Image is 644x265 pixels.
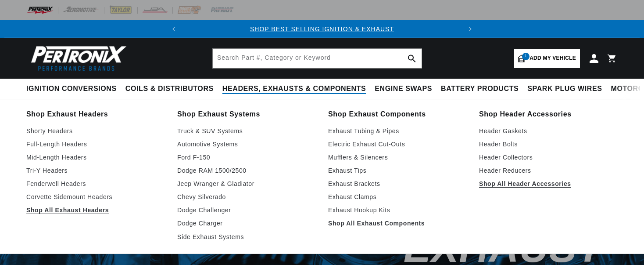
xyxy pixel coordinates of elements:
a: Side Exhaust Systems [177,232,316,242]
a: Fenderwell Headers [26,178,165,189]
a: Dodge Charger [177,218,316,229]
a: Shop Exhaust Systems [177,108,316,120]
a: Header Collectors [479,152,618,163]
summary: Spark Plug Wires [523,79,606,99]
a: Mufflers & Silencers [328,152,467,163]
div: Announcement [182,24,462,34]
div: 1 of 2 [182,24,462,34]
a: Truck & SUV Systems [177,126,316,136]
a: Ford F-150 [177,152,316,163]
a: Shop All Exhaust Components [328,218,467,229]
a: Exhaust Clamps [328,192,467,202]
a: Automotive Systems [177,139,316,149]
a: Header Gaskets [479,126,618,136]
a: Shop All Exhaust Headers [26,205,165,215]
a: Shop Exhaust Components [328,108,467,120]
span: Coils & Distributors [125,84,214,94]
span: Add my vehicle [530,54,576,62]
a: Exhaust Tips [328,165,467,176]
summary: Engine Swaps [370,79,436,99]
button: Translation missing: en.sections.announcements.next_announcement [462,20,479,38]
summary: Battery Products [436,79,523,99]
button: Translation missing: en.sections.announcements.previous_announcement [165,20,182,38]
a: SHOP BEST SELLING IGNITION & EXHAUST [250,25,394,33]
a: Electric Exhaust Cut-Outs [328,139,467,149]
slideshow-component: Translation missing: en.sections.announcements.announcement_bar [4,20,640,38]
span: 1 [522,53,530,60]
img: Pertronix [26,43,127,73]
a: 1Add my vehicle [514,49,580,68]
span: Battery Products [441,84,519,94]
a: Exhaust Brackets [328,178,467,189]
a: Shorty Headers [26,126,165,136]
a: Shop All Header Accessories [479,178,618,189]
summary: Headers, Exhausts & Components [218,79,370,99]
a: Shop Header Accessories [479,108,618,120]
a: Exhaust Hookup Kits [328,205,467,215]
a: Tri-Y Headers [26,165,165,176]
a: Dodge Challenger [177,205,316,215]
span: Headers, Exhausts & Components [222,84,366,94]
a: Chevy Silverado [177,192,316,202]
a: Dodge RAM 1500/2500 [177,165,316,176]
summary: Ignition Conversions [26,79,121,99]
a: Shop Exhaust Headers [26,108,165,120]
a: Header Bolts [479,139,618,149]
button: search button [402,49,422,68]
input: Search Part #, Category or Keyword [213,49,422,68]
span: Engine Swaps [375,84,432,94]
span: Ignition Conversions [26,84,117,94]
a: Header Reducers [479,165,618,176]
summary: Coils & Distributors [121,79,218,99]
span: Spark Plug Wires [527,84,602,94]
a: Exhaust Tubing & Pipes [328,126,467,136]
a: Mid-Length Headers [26,152,165,163]
a: Jeep Wranger & Gladiator [177,178,316,189]
a: Corvette Sidemount Headers [26,192,165,202]
a: Full-Length Headers [26,139,165,149]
